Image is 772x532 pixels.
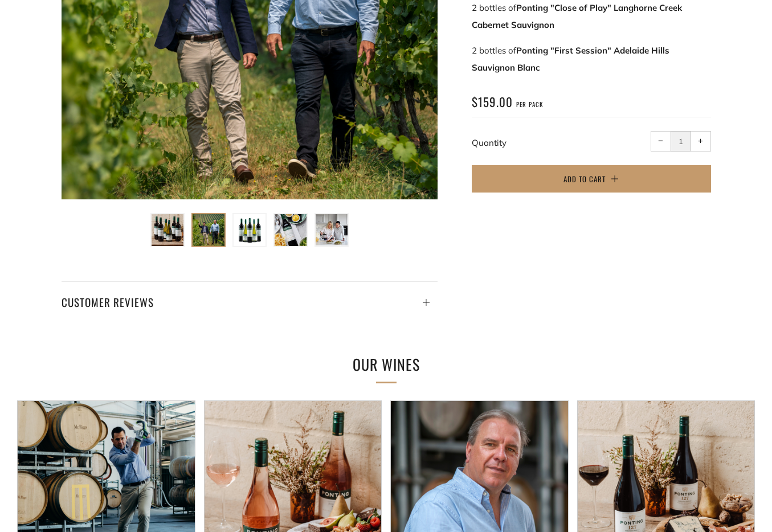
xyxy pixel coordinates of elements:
img: Load image into Gallery viewer, Six To Start - Mixed Pack [234,214,265,246]
strong: Ponting "Close of Play" Langhorne Creek Cabernet Sauvignon [472,2,682,30]
span: + [698,138,703,144]
button: Add to Cart [472,165,711,193]
img: Load image into Gallery viewer, Six To Start - Mixed Pack [152,214,183,246]
img: Load image into Gallery viewer, Six To Start - Mixed Pack [316,214,348,246]
img: Load image into Gallery viewer, Six To Start - Mixed Pack [275,214,307,246]
span: per pack [516,100,543,109]
span: − [658,138,663,144]
span: Add to Cart [563,173,606,185]
strong: Ponting "First Session" Adelaide Hills Sauvignon Blanc [472,45,669,73]
h2: Our Wines [198,353,574,377]
a: Customer Reviews [62,281,438,312]
button: Load image into Gallery viewer, Six To Start - Mixed Pack [191,213,226,247]
img: Load image into Gallery viewer, Six To Start - Mixed Pack [193,214,224,246]
p: 2 bottles of [472,42,711,76]
span: $159.00 [472,93,513,111]
h4: Customer Reviews [62,292,438,312]
label: Quantity [472,137,507,148]
input: quantity [671,131,691,152]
